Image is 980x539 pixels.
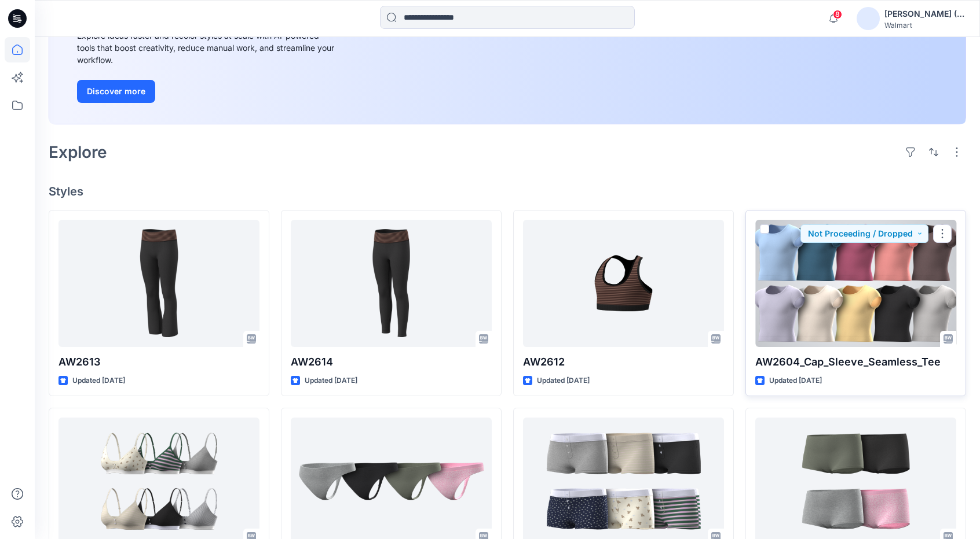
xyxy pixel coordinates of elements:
div: [PERSON_NAME] (Delta Galil) [884,7,966,21]
button: Discover more [77,80,155,103]
p: AW2612 [523,354,724,370]
a: AW2612 [523,220,724,347]
h2: Explore [49,143,107,161]
p: Updated [DATE] [305,375,357,387]
p: AW2614 [291,354,492,370]
a: Discover more [77,80,338,103]
a: AW2614 [291,220,492,347]
a: AW2613 [58,220,259,347]
div: Walmart [884,21,966,29]
img: avatar [857,7,880,30]
h4: Styles [49,184,966,198]
p: AW2604_Cap_Sleeve_Seamless_Tee [755,354,956,370]
a: AW2604_Cap_Sleeve_Seamless_Tee [755,220,956,347]
span: 8 [833,10,842,19]
p: AW2613 [58,354,259,370]
p: Updated [DATE] [72,375,125,387]
p: Updated [DATE] [537,375,590,387]
p: Updated [DATE] [769,375,822,387]
div: Explore ideas faster and recolor styles at scale with AI-powered tools that boost creativity, red... [77,29,338,66]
